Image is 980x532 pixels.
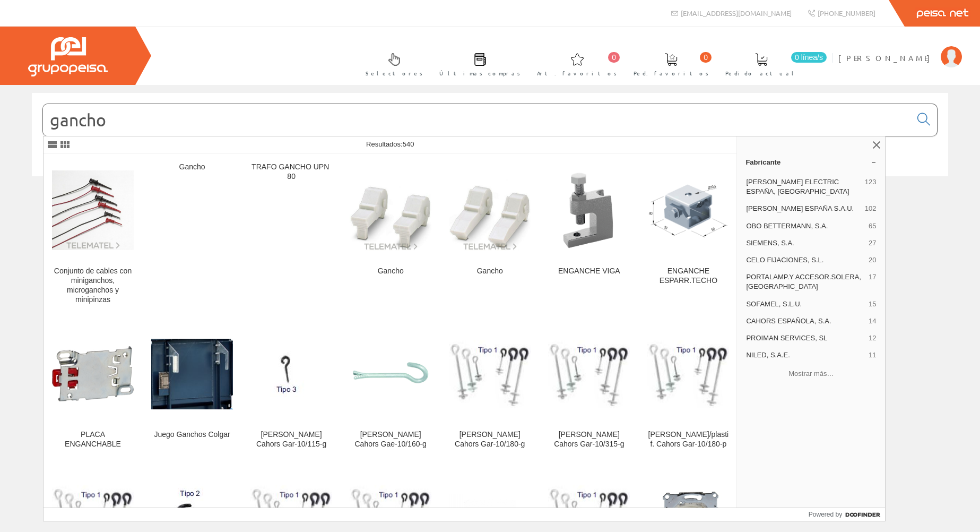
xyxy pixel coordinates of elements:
[791,52,827,63] span: 0 línea/s
[540,154,638,317] a: ENGANCHE VIGA ENGANCHE VIGA
[440,318,539,461] a: Gancho Galvanizado Cahors Gar-10/180-g [PERSON_NAME] Cahors Gar-10/180-g
[647,340,729,408] img: Gancho Zinc/plastif. Cahors Gar-10/180-p
[746,333,864,343] span: PROIMAN SERVICES, SL
[341,154,440,317] a: Gancho Gancho
[52,333,134,415] img: PLACA ENGANCHABLE
[439,68,521,79] span: Últimas compras
[350,333,431,415] img: Gancho Galvanizado Cahors Gae-10/160-g
[403,140,414,148] span: 540
[865,204,877,213] span: 102
[639,154,738,317] a: ENGANCHE ESPARR.TECHO ENGANCHE ESPARR.TECHO
[250,430,332,449] div: [PERSON_NAME] Cahors Gar-10/115-g
[151,339,233,409] img: Juego Ganchos Colgar
[449,169,531,251] img: Gancho
[725,68,797,79] span: Pedido actual
[647,267,729,286] div: ENGANCHE ESPARR.TECHO
[429,44,526,83] a: Últimas compras
[818,8,875,18] span: [PHONE_NUMBER]
[366,68,423,79] span: Selectores
[608,52,620,63] span: 0
[746,177,860,196] span: [PERSON_NAME] ELECTRIC ESPAÑA, [GEOGRAPHIC_DATA]
[366,140,414,148] span: Resultados:
[52,430,134,449] div: PLACA ENGANCHABLE
[639,318,738,461] a: Gancho Zinc/plastif. Cahors Gar-10/180-p [PERSON_NAME]/plastif. Cahors Gar-10/180-p
[548,267,630,276] div: ENGANCHE VIGA
[700,52,712,63] span: 0
[151,430,233,440] div: Juego Ganchos Colgar
[746,272,864,291] span: PORTALAMP.Y ACCESOR.SOLERA, [GEOGRAPHIC_DATA]
[869,255,876,265] span: 20
[869,238,876,248] span: 27
[809,508,886,521] a: Powered by
[746,255,864,265] span: CELO FIJACIONES, S.L.
[741,365,881,382] button: Mostrar más…
[865,177,877,196] span: 123
[548,340,630,408] img: Gancho Galvanizado Cahors Gar-10/315-g
[341,318,440,461] a: Gancho Galvanizado Cahors Gae-10/160-g [PERSON_NAME] Cahors Gae-10/160-g
[869,299,876,309] span: 15
[869,272,876,291] span: 17
[746,299,864,309] span: SOFAMEL, S.L.U.
[250,162,332,182] div: TRAFO GANCHO UPN 80
[548,430,630,449] div: [PERSON_NAME] Cahors Gar-10/315-g
[44,154,142,317] a: Conjunto de cables con miniganchos, microganchos y minipinzas Conjunto de cables con miniganchos,...
[449,267,531,276] div: Gancho
[32,190,948,199] div: © Grupo Peisa
[746,316,864,326] span: CAHORS ESPAÑOLA, S.A.
[634,68,709,79] span: Ped. favoritos
[350,430,431,449] div: [PERSON_NAME] Cahors Gae-10/160-g
[746,350,864,360] span: NILED, S.A.E.
[242,318,341,461] a: Gancho Galvanizado Cahors Gar-10/115-g [PERSON_NAME] Cahors Gar-10/115-g
[540,318,638,461] a: Gancho Galvanizado Cahors Gar-10/315-g [PERSON_NAME] Cahors Gar-10/315-g
[737,153,885,170] a: Fabricante
[449,430,531,449] div: [PERSON_NAME] Cahors Gar-10/180-g
[647,430,729,449] div: [PERSON_NAME]/plastif. Cahors Gar-10/180-p
[355,44,428,83] a: Selectores
[869,333,876,343] span: 12
[52,267,134,305] div: Conjunto de cables con miniganchos, microganchos y minipinzas
[151,162,233,172] div: Gancho
[809,510,842,519] span: Powered by
[647,173,729,247] img: ENGANCHE ESPARR.TECHO
[440,154,539,317] a: Gancho Gancho
[28,37,108,76] img: Grupo Peisa
[350,267,431,276] div: Gancho
[869,350,876,360] span: 11
[143,318,241,461] a: Juego Ganchos Colgar Juego Ganchos Colgar
[551,162,627,258] img: ENGANCHE VIGA
[681,8,792,18] span: [EMAIL_ADDRESS][DOMAIN_NAME]
[838,44,962,54] a: [PERSON_NAME]
[746,221,864,231] span: OBO BETTERMANN, S.A.
[350,169,431,251] img: Gancho
[262,346,322,402] img: Gancho Galvanizado Cahors Gar-10/115-g
[838,53,935,63] span: [PERSON_NAME]
[537,68,617,79] span: Art. favoritos
[869,221,876,231] span: 65
[746,204,860,213] span: [PERSON_NAME] ESPAÑA S.A.U.
[43,104,911,136] input: Buscar...
[44,318,142,461] a: PLACA ENGANCHABLE PLACA ENGANCHABLE
[52,170,134,250] img: Conjunto de cables con miniganchos, microganchos y minipinzas
[143,154,241,317] a: Gancho
[449,340,531,408] img: Gancho Galvanizado Cahors Gar-10/180-g
[242,154,341,317] a: TRAFO GANCHO UPN 80
[869,316,876,326] span: 14
[746,238,864,248] span: SIEMENS, S.A.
